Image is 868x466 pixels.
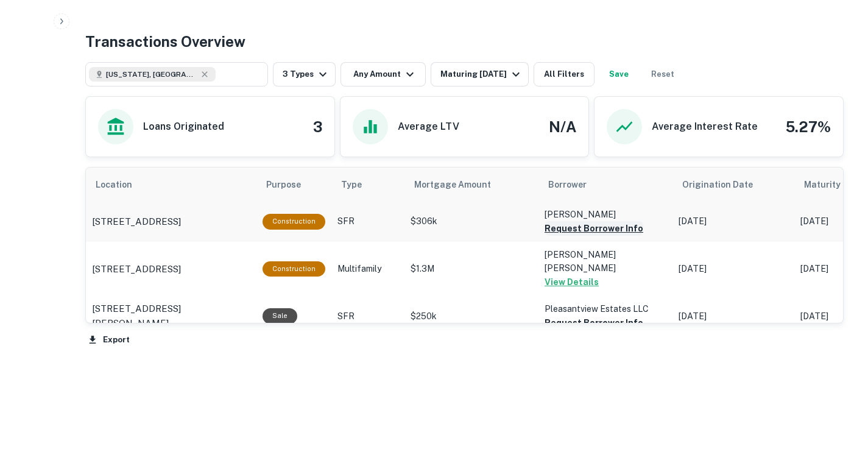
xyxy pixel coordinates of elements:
span: Type [341,177,378,192]
button: Reset [643,62,682,86]
p: [DATE] [679,215,788,228]
p: $250k [411,310,532,323]
p: SFR [337,310,398,323]
a: [STREET_ADDRESS] [92,214,250,229]
iframe: Chat Widget [807,369,868,427]
p: $306k [411,215,532,228]
th: Purpose [256,168,331,202]
p: Multifamily [337,263,398,275]
p: [DATE] [679,310,788,323]
button: View Details [545,275,599,289]
div: This loan purpose was for construction [263,214,325,229]
h4: 3 [313,116,322,138]
span: [US_STATE], [GEOGRAPHIC_DATA] [106,69,197,80]
th: Type [331,168,404,202]
th: Location [86,168,256,202]
button: Save your search to get updates of matches that match your search criteria. [599,62,638,86]
h4: 5.27% [786,116,831,138]
p: $1.3M [411,263,532,275]
p: [STREET_ADDRESS] [92,262,181,277]
span: Origination Date [682,177,769,192]
h4: N/A [549,116,576,138]
button: Maturing [DATE] [431,62,529,86]
div: Maturing [DATE] [440,67,523,82]
p: [PERSON_NAME] [545,208,666,221]
div: This loan purpose was for construction [263,261,325,277]
th: Origination Date [672,168,794,202]
p: Pleasantview Estates LLC [545,302,666,316]
h6: Maturity Date [804,178,863,191]
p: [DATE] [679,263,788,275]
button: Any Amount [340,62,426,86]
span: Borrower [548,177,587,192]
th: Borrower [538,168,672,202]
button: Request Borrower Info [545,316,643,330]
p: [STREET_ADDRESS] [92,214,181,229]
span: Location [96,177,148,192]
span: Mortgage Amount [414,177,507,192]
button: Request Borrower Info [545,221,643,236]
div: Sale [263,308,297,323]
h6: Average Interest Rate [652,119,758,134]
button: All Filters [534,62,595,86]
button: Export [85,331,133,349]
a: [STREET_ADDRESS][PERSON_NAME] [92,302,250,330]
th: Mortgage Amount [404,168,538,202]
button: 3 Types [273,62,336,86]
div: scrollable content [86,168,843,323]
span: Purpose [266,177,317,192]
h4: Transactions Overview [85,30,245,52]
p: SFR [337,215,398,228]
a: [STREET_ADDRESS] [92,262,250,277]
h6: Average LTV [398,119,459,134]
h6: Loans Originated [143,119,224,134]
p: [PERSON_NAME] [PERSON_NAME] [545,248,666,275]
